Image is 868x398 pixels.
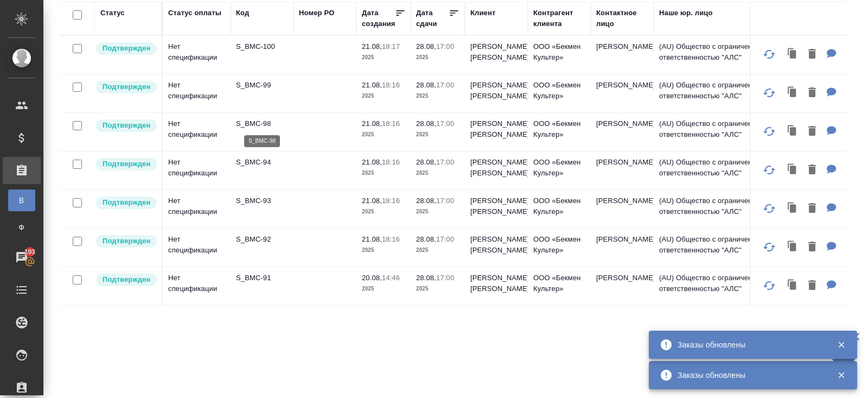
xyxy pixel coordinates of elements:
[756,41,782,67] button: Обновить
[591,36,654,74] td: [PERSON_NAME]
[236,41,288,52] p: S_BMC-100
[678,370,821,381] div: Заказы обновлены
[436,197,454,205] p: 17:00
[103,43,150,54] p: Подтвержден
[103,159,150,169] p: Подтвержден
[654,74,784,112] td: (AU) Общество с ограниченной ответственностью "АЛС"
[678,339,821,350] div: Заказы обновлены
[362,81,382,89] p: 21.08,
[470,195,522,217] p: [PERSON_NAME] [PERSON_NAME]
[416,197,436,205] p: 28.08,
[95,80,156,94] div: Выставляет КМ после уточнения всех необходимых деталей и получения согласия клиента на запуск. С ...
[416,274,436,282] p: 28.08,
[382,81,400,89] p: 18:16
[163,151,231,189] td: Нет спецификации
[803,159,821,181] button: Удалить
[782,82,803,104] button: Клонировать
[416,81,436,89] p: 28.08,
[382,119,400,128] p: 18:16
[803,236,821,258] button: Удалить
[95,195,156,210] div: Выставляет КМ после уточнения всех необходимых деталей и получения согласия клиента на запуск. С ...
[803,43,821,66] button: Удалить
[362,168,405,179] p: 2025
[591,267,654,305] td: [PERSON_NAME]
[533,273,585,294] p: ООО «Бекмен Культер»
[382,42,400,50] p: 18:17
[362,245,405,256] p: 2025
[654,229,784,267] td: (AU) Общество с ограниченной ответственностью "АЛС"
[436,274,454,282] p: 17:00
[756,273,782,299] button: Обновить
[654,190,784,228] td: (AU) Общество с ограниченной ответственностью "АЛС"
[803,275,821,297] button: Удалить
[756,157,782,183] button: Обновить
[654,36,784,74] td: (AU) Общество с ограниченной ответственностью "АЛС"
[803,121,821,143] button: Удалить
[362,42,382,50] p: 21.08,
[470,234,522,256] p: [PERSON_NAME] [PERSON_NAME]
[95,41,156,56] div: Выставляет КМ после уточнения всех необходимых деталей и получения согласия клиента на запуск. С ...
[416,158,436,166] p: 28.08,
[756,195,782,222] button: Обновить
[654,267,784,305] td: (AU) Общество с ограниченной ответственностью "АЛС"
[416,8,449,29] div: Дата сдачи
[103,197,150,208] p: Подтвержден
[95,157,156,172] div: Выставляет КМ после уточнения всех необходимых деталей и получения согласия клиента на запуск. С ...
[533,195,585,217] p: ООО «Бекмен Культер»
[362,274,382,282] p: 20.08,
[236,234,288,245] p: S_BMC-92
[236,195,288,206] p: S_BMC-93
[533,118,585,140] p: ООО «Бекмен Культер»
[362,206,405,217] p: 2025
[236,273,288,283] p: S_BMC-91
[103,81,150,92] p: Подтвержден
[236,157,288,168] p: S_BMC-94
[236,80,288,91] p: S_BMC-99
[782,121,803,143] button: Клонировать
[470,157,522,179] p: [PERSON_NAME] [PERSON_NAME]
[416,91,459,102] p: 2025
[416,168,459,179] p: 2025
[382,235,400,243] p: 18:16
[416,42,436,50] p: 28.08,
[782,159,803,181] button: Клонировать
[236,8,249,18] div: Код
[95,273,156,287] div: Выставляет КМ после уточнения всех необходимых деталей и получения согласия клиента на запуск. С ...
[436,235,454,243] p: 17:00
[803,198,821,220] button: Удалить
[782,236,803,258] button: Клонировать
[756,234,782,260] button: Обновить
[8,217,35,238] a: Ф
[533,157,585,179] p: ООО «Бекмен Культер»
[470,41,522,63] p: [PERSON_NAME] [PERSON_NAME]
[436,119,454,128] p: 17:00
[362,158,382,166] p: 21.08,
[95,234,156,249] div: Выставляет КМ после уточнения всех необходимых деталей и получения согласия клиента на запуск. С ...
[436,81,454,89] p: 17:00
[533,80,585,102] p: ООО «Бекмен Культер»
[14,222,30,233] span: Ф
[236,118,288,129] p: S_BMC-98
[654,151,784,189] td: (AU) Общество с ограниченной ответственностью "АЛС"
[103,120,150,131] p: Подтвержден
[18,247,42,257] span: 193
[163,36,231,74] td: Нет спецификации
[163,267,231,305] td: Нет спецификации
[591,113,654,151] td: [PERSON_NAME]
[654,113,784,151] td: (AU) Общество с ограниченной ответственностью "АЛС"
[362,52,405,63] p: 2025
[659,8,713,18] div: Наше юр. лицо
[103,274,150,285] p: Подтвержден
[436,158,454,166] p: 17:00
[830,370,852,380] button: Закрыть
[103,236,150,247] p: Подтвержден
[416,129,459,140] p: 2025
[416,119,436,128] p: 28.08,
[470,80,522,102] p: [PERSON_NAME] [PERSON_NAME]
[168,8,221,18] div: Статус оплаты
[163,113,231,151] td: Нет спецификации
[596,8,648,29] div: Контактное лицо
[533,41,585,63] p: ООО «Бекмен Культер»
[382,274,400,282] p: 14:46
[416,235,436,243] p: 28.08,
